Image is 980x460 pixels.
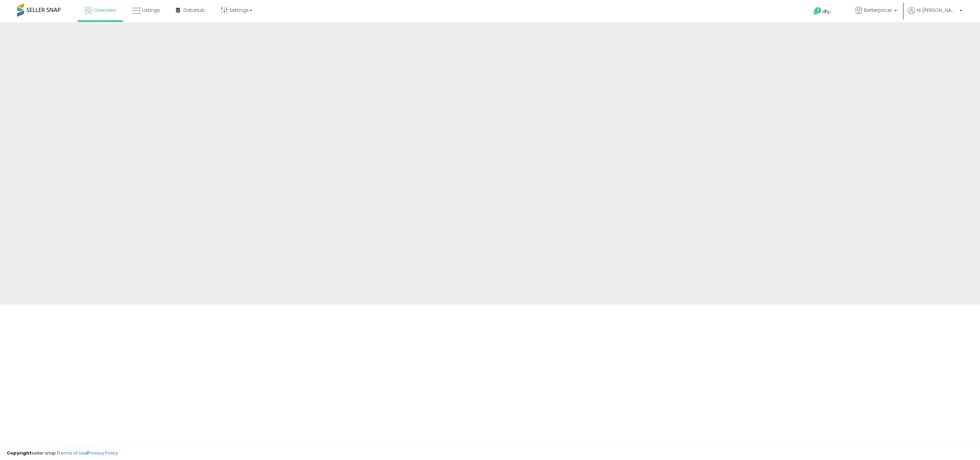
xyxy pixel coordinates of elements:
[808,2,844,22] a: Help
[813,7,822,15] i: Get Help
[917,7,958,14] span: Hi [PERSON_NAME]
[822,9,831,15] span: Help
[908,7,962,22] a: Hi [PERSON_NAME]
[94,7,116,14] span: Overview
[183,7,205,14] span: DataHub
[142,7,160,14] span: Listings
[864,7,892,14] span: Betterpricer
